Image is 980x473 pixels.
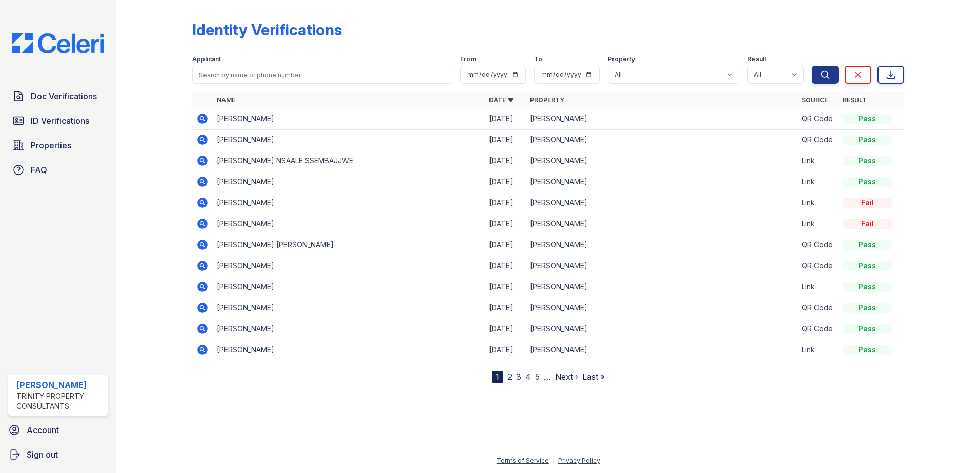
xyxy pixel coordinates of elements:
span: Properties [31,139,71,152]
td: [PERSON_NAME] [526,318,798,339]
a: Privacy Policy [558,457,600,464]
td: Link [798,339,839,360]
div: Pass [843,345,892,355]
label: From [460,55,476,63]
span: Sign out [27,448,58,461]
a: Account [4,420,112,440]
a: Terms of Service [497,457,549,464]
a: Date ▼ [489,96,514,104]
label: Result [747,55,766,63]
label: Applicant [192,55,221,63]
span: Account [27,424,59,436]
td: QR Code [798,318,839,339]
a: Name [217,96,235,104]
a: Doc Verifications [8,86,108,106]
a: Result [843,96,867,104]
td: [PERSON_NAME] [213,213,485,234]
td: [DATE] [485,276,526,297]
td: [PERSON_NAME] [213,192,485,213]
div: Pass [843,303,892,313]
td: [DATE] [485,234,526,255]
div: Pass [843,261,892,271]
td: [PERSON_NAME] [526,339,798,360]
a: 3 [516,372,521,382]
td: [PERSON_NAME] [213,255,485,276]
a: Property [530,96,564,104]
td: [DATE] [485,213,526,234]
img: CE_Logo_Blue-a8612792a0a2168367f1c8372b55b34899dd931a85d93a1a3d3e32e68fde9ad4.png [4,33,112,53]
a: 2 [507,372,512,382]
td: Link [798,171,839,192]
td: [PERSON_NAME] [213,109,485,130]
td: [PERSON_NAME] [526,192,798,213]
div: Pass [843,114,892,124]
div: Pass [843,135,892,145]
td: [PERSON_NAME] [213,297,485,318]
div: Pass [843,177,892,187]
td: [DATE] [485,318,526,339]
td: [DATE] [485,297,526,318]
td: [PERSON_NAME] [213,318,485,339]
td: QR Code [798,234,839,255]
span: ID Verifications [31,115,89,127]
label: Property [608,55,635,63]
td: [DATE] [485,255,526,276]
td: Link [798,276,839,297]
td: [PERSON_NAME] [526,150,798,171]
span: … [544,371,551,383]
div: Trinity Property Consultants [16,391,104,412]
a: Last » [582,372,605,382]
a: 4 [525,372,531,382]
td: QR Code [798,109,839,130]
a: FAQ [8,160,108,180]
div: | [553,457,555,464]
td: Link [798,213,839,234]
td: QR Code [798,130,839,150]
a: Source [802,96,828,104]
td: [PERSON_NAME] [526,109,798,130]
td: QR Code [798,297,839,318]
div: Pass [843,156,892,166]
a: Sign out [4,444,112,465]
a: ID Verifications [8,111,108,131]
div: Pass [843,240,892,250]
div: [PERSON_NAME] [16,379,104,391]
td: [PERSON_NAME] [213,339,485,360]
td: [PERSON_NAME] NSAALE SSEMBAJJWE [213,150,485,171]
div: Fail [843,198,892,208]
div: 1 [492,371,503,383]
div: Fail [843,219,892,229]
input: Search by name or phone number [192,66,452,84]
span: FAQ [31,164,47,176]
td: [PERSON_NAME] [213,171,485,192]
td: [PERSON_NAME] [526,234,798,255]
a: Properties [8,135,108,156]
div: Pass [843,324,892,334]
td: [DATE] [485,192,526,213]
td: [DATE] [485,109,526,130]
td: Link [798,150,839,171]
td: [DATE] [485,150,526,171]
td: QR Code [798,255,839,276]
td: Link [798,192,839,213]
td: [PERSON_NAME] [213,276,485,297]
td: [PERSON_NAME] [526,171,798,192]
td: [PERSON_NAME] [526,255,798,276]
label: To [534,55,542,63]
td: [PERSON_NAME] [526,297,798,318]
td: [DATE] [485,339,526,360]
a: 5 [535,372,540,382]
td: [PERSON_NAME] [PERSON_NAME] [213,234,485,255]
td: [DATE] [485,171,526,192]
div: Pass [843,282,892,292]
td: [PERSON_NAME] [526,130,798,150]
span: Doc Verifications [31,90,97,102]
td: [DATE] [485,130,526,150]
div: Identity Verifications [192,20,342,39]
a: Next › [555,372,578,382]
td: [PERSON_NAME] [526,213,798,234]
td: [PERSON_NAME] [526,276,798,297]
td: [PERSON_NAME] [213,130,485,150]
